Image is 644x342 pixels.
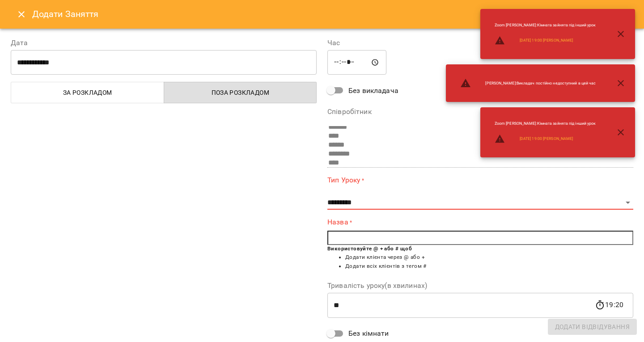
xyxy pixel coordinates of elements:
label: Дата [11,39,317,46]
li: Додати всіх клієнтів з тегом # [345,262,633,271]
button: Поза розкладом [164,82,317,103]
span: За розкладом [17,87,159,98]
li: Zoom [PERSON_NAME] : Кімната зайнята під інший урок [487,19,603,32]
li: [PERSON_NAME] : Викладач постійно недоступний в цей час [453,74,603,92]
span: Без кімнати [348,328,389,339]
span: Без викладача [348,85,398,96]
a: [DATE] 19:00 [PERSON_NAME] [520,136,573,142]
button: Close [11,4,32,25]
li: Додати клієнта через @ або + [345,253,633,262]
a: [DATE] 19:00 [PERSON_NAME] [520,38,573,43]
label: Час [327,39,633,46]
label: Тривалість уроку(в хвилинах) [327,282,633,289]
span: Поза розкладом [169,87,312,98]
b: Використовуйте @ + або # щоб [327,245,412,252]
label: Тип Уроку [327,175,633,185]
label: Назва [327,217,633,227]
li: Zoom [PERSON_NAME] : Кімната зайнята під інший урок [487,117,603,130]
h6: Додати Заняття [32,7,633,21]
button: За розкладом [11,82,164,103]
label: Співробітник [327,108,633,115]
